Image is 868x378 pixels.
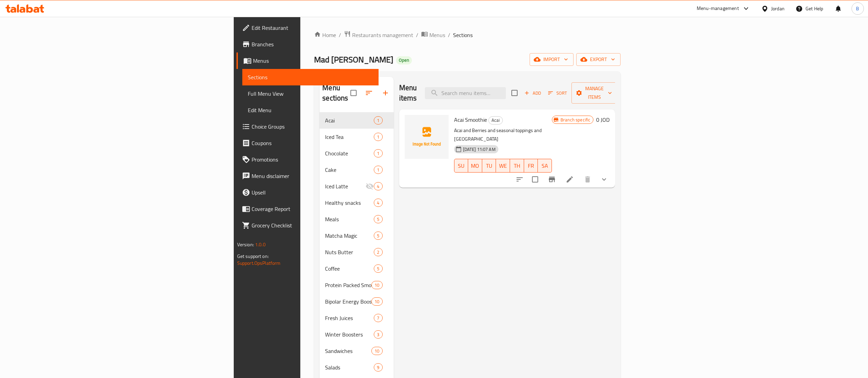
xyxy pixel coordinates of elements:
[252,139,373,147] span: Coupons
[325,232,374,240] span: Matcha Magic
[499,161,507,171] span: WE
[320,211,393,227] div: Meals5
[252,205,373,213] span: Coverage Report
[320,326,393,343] div: Winter Boosters3
[252,24,373,32] span: Edit Restaurant
[314,31,621,39] nav: breadcrumb
[325,215,374,223] span: Meals
[371,297,382,306] div: items
[374,249,382,256] span: 2
[325,149,374,157] span: Chocolate
[507,86,522,100] span: Select section
[252,155,373,164] span: Promotions
[856,5,859,12] span: B
[454,159,468,173] button: SU
[425,87,506,99] input: search
[236,52,379,69] a: Menus
[320,178,393,194] div: Iced Latte4
[471,161,479,171] span: MO
[453,31,473,39] span: Sections
[374,199,382,207] div: items
[248,73,373,81] span: Sections
[522,88,544,98] span: Add item
[325,166,374,174] span: Cake
[522,88,544,98] button: Add
[429,31,445,39] span: Menus
[371,281,382,289] div: items
[374,216,382,223] span: 5
[252,122,373,131] span: Choice Groups
[371,347,382,355] div: items
[236,201,379,217] a: Coverage Report
[374,330,382,339] div: items
[511,171,528,188] button: sort-choices
[320,194,393,211] div: Healthy snacks4
[325,248,374,256] span: Nuts Butter
[454,115,487,125] span: Acai Smoothie
[496,159,510,173] button: WE
[237,259,281,268] a: Support.OpsPlatform
[320,227,393,244] div: Matcha Magic5
[372,348,382,354] span: 10
[457,161,466,171] span: SU
[320,359,393,376] div: Salads9
[325,330,374,339] span: Winter Boosters
[374,233,382,239] span: 5
[346,86,361,100] span: Select all sections
[374,182,382,190] div: items
[237,252,269,261] span: Get support on:
[566,175,574,184] a: Edit menu item
[325,182,366,190] span: Iced Latte
[320,293,393,310] div: Bipolar Energy Booster Smoothies10
[253,57,373,65] span: Menus
[374,117,382,124] span: 1
[374,150,382,157] span: 1
[325,116,374,125] span: Acai
[252,188,373,197] span: Upsell
[325,347,371,355] span: Sandwiches
[576,53,621,66] button: export
[374,363,382,371] div: items
[535,55,568,64] span: import
[374,149,382,157] div: items
[320,112,393,129] div: Acai1
[374,116,382,125] div: items
[325,314,374,322] span: Fresh Juices
[771,5,785,12] div: Jordan
[242,85,379,102] a: Full Menu View
[421,31,445,39] a: Menus
[236,151,379,168] a: Promotions
[325,281,371,289] div: Protein Packed Smoothies
[596,171,612,188] button: show more
[541,161,549,171] span: SA
[325,264,374,273] span: Coffee
[248,106,373,114] span: Edit Menu
[600,175,608,184] svg: Show Choices
[454,126,552,143] p: Acai and Berries and seasonal toppings and [GEOGRAPHIC_DATA]
[399,83,417,103] h2: Menu items
[344,31,413,39] a: Restaurants management
[374,364,382,371] span: 9
[697,4,739,13] div: Menu-management
[320,244,393,260] div: Nuts Butter2
[236,168,379,184] a: Menu disclaimer
[571,82,617,104] button: Manage items
[538,159,552,173] button: SA
[372,298,382,305] span: 10
[366,182,374,190] svg: Inactive section
[325,133,374,141] span: Iced Tea
[325,363,374,371] span: Salads
[544,88,571,98] span: Sort items
[405,115,449,159] img: Acai Smoothie
[252,172,373,180] span: Menu disclaimer
[374,166,382,174] div: items
[396,56,412,64] div: Open
[377,85,394,101] button: Add section
[510,159,524,173] button: TH
[558,117,593,123] span: Branch specific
